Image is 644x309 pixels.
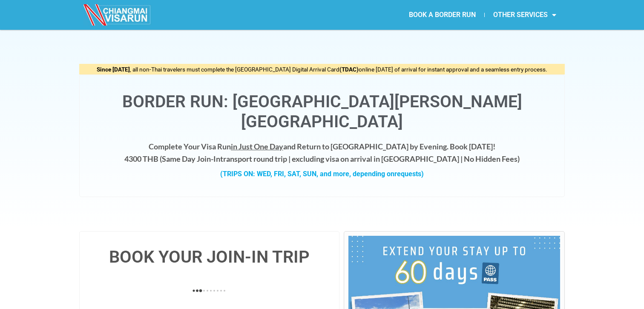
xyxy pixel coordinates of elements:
[162,154,220,163] strong: Same Day Join-In
[322,5,565,25] nav: Menu
[339,66,359,73] strong: (TDAC)
[97,66,130,73] strong: Since [DATE]
[88,92,556,132] h1: Border Run: [GEOGRAPHIC_DATA][PERSON_NAME][GEOGRAPHIC_DATA]
[88,249,331,266] h4: BOOK YOUR JOIN-IN TRIP
[231,142,283,151] span: in Just One Day
[400,5,484,25] a: BOOK A BORDER RUN
[220,170,424,178] strong: (TRIPS ON: WED, FRI, SAT, SUN, and more, depending on
[394,170,424,178] span: requests)
[485,5,565,25] a: OTHER SERVICES
[88,140,556,165] h4: Complete Your Visa Run and Return to [GEOGRAPHIC_DATA] by Evening. Book [DATE]! 4300 THB ( transp...
[97,66,547,73] span: , all non-Thai travelers must complete the [GEOGRAPHIC_DATA] Digital Arrival Card online [DATE] o...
